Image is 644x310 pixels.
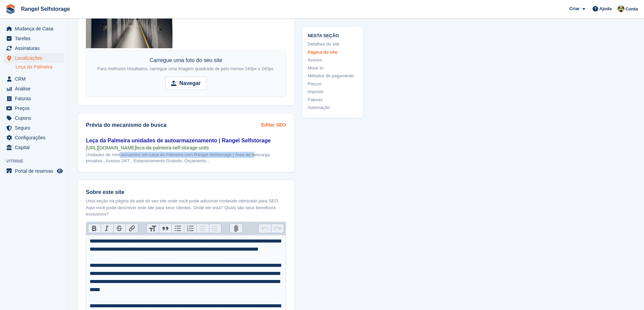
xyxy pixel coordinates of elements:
a: menu [3,44,64,53]
span: Tarefas [15,34,55,43]
a: Automação [308,104,358,111]
button: Attach Files [230,224,242,233]
span: Preços [15,104,55,113]
a: Move In [308,64,358,71]
span: Portal de reservas [15,166,55,176]
a: menu [3,143,64,152]
span: Nesta seção [308,32,358,38]
span: Conta [625,6,638,12]
button: Strikethrough [113,224,126,233]
a: menu [3,133,64,142]
button: Bold [88,224,101,233]
button: Increase Level [209,224,221,233]
span: [URL][DOMAIN_NAME] [86,145,136,150]
span: Para melhores resultados, carregue uma imagem quadrada de pelo menos 240px x 240px. [97,66,275,71]
span: Configurações [15,133,55,142]
img: stora-icon-8386f47178a22dfd0bd8f6a31ec36ba5ce8667c1dd55bd0f319d3a0aa187defe.svg [5,4,16,14]
span: Criar [569,5,579,12]
a: Leça da Palmeira [16,64,64,70]
h2: Prévia do mecanismo de busca [86,122,261,128]
a: menu [3,34,64,43]
span: leca-da-palmeira-self-storage-units [136,145,209,150]
button: Quote [159,224,171,233]
a: Loja de pré-visualização [56,167,64,175]
button: Decrease Level [196,224,209,233]
span: Análise [15,84,55,93]
span: Seguro [15,123,55,133]
a: Detalhes do site [308,41,358,48]
a: menu [3,84,64,93]
a: menu [3,24,64,33]
a: Faturas [308,96,358,103]
div: Carregue uma foto do seu site [97,56,275,73]
a: menu [3,113,64,123]
p: Uma seção na página da web do seu site onde você pode adicionar conteúdo otimizado para SEO. Aqui... [86,198,286,218]
div: Unidades de mini-armazéns em Leça da Palmeira com Rangel Selfstorage | Área de descarga privativa... [86,152,286,164]
button: Bullets [171,224,184,233]
button: Undo [259,224,271,233]
a: menu [3,104,64,113]
span: Vitrine [6,158,67,165]
button: Numbers [184,224,196,233]
a: Métodos de pagamento [308,73,358,79]
a: Rangel Selfstorage [18,3,73,15]
a: menu [3,94,64,103]
a: Página do site [308,49,358,55]
a: Preços [308,80,358,87]
label: Sobre este site [86,188,286,196]
a: Acesso [308,57,358,63]
span: Mudança de Casa [15,24,55,33]
span: CRM [15,74,55,84]
span: Cupons [15,113,55,123]
button: Heading [147,224,159,233]
span: Faturas [15,94,55,103]
a: menu [3,166,64,176]
div: Leça da Palmeira unidades de autoarmazenamento | Rangel Selfstorage [86,137,286,145]
a: Imposto [308,88,358,95]
a: menu [3,123,64,133]
a: menu [3,53,64,63]
span: Capital [15,143,55,152]
button: Link [125,224,138,233]
span: Assinaturas [15,44,55,53]
button: Redo [271,224,284,233]
a: Editar SEO [261,121,286,129]
a: menu [3,74,64,84]
button: Italic [101,224,113,233]
strong: Navegar [179,79,200,87]
span: Ajuda [599,5,612,12]
img: Fernando Ferreira [618,5,624,12]
span: Localizações [15,53,55,63]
